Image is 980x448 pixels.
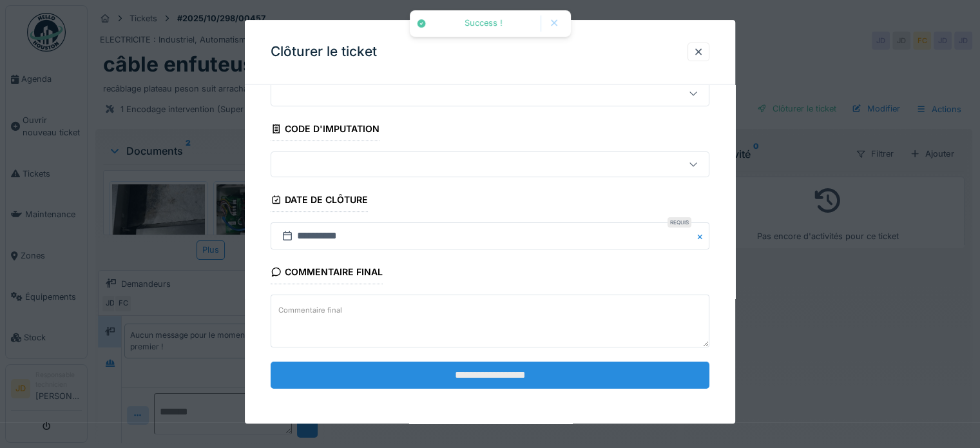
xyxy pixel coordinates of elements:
div: Date de clôture [271,190,368,212]
label: Commentaire final [276,302,345,318]
button: Close [695,223,709,250]
h3: Clôturer le ticket [271,44,377,60]
div: Commentaire final [271,263,383,285]
div: Requis [668,218,691,228]
div: Success ! [433,18,534,29]
div: Code d'imputation [271,119,380,141]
